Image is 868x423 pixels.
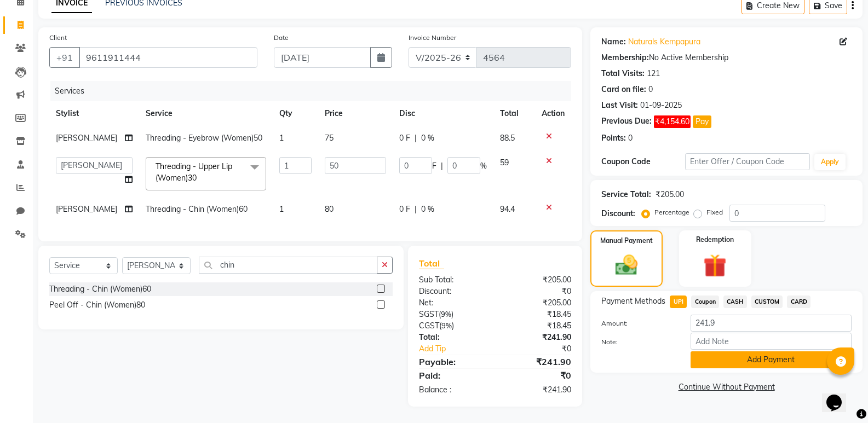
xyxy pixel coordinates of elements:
[654,115,691,128] span: ₹4,154.60
[495,274,579,286] div: ₹205.00
[706,207,723,217] label: Fixed
[691,351,852,368] button: Add Payment
[601,156,685,167] div: Coupon Code
[495,369,579,382] div: ₹0
[273,101,318,126] th: Qty
[409,33,456,43] label: Invoice Number
[279,133,284,143] span: 1
[628,36,700,48] a: Naturals Kempapura
[441,160,443,172] span: |
[593,337,682,347] label: Note:
[495,297,579,309] div: ₹205.00
[421,132,434,144] span: 0 %
[601,295,665,307] span: Payment Methods
[411,384,495,396] div: Balance :
[50,81,579,101] div: Services
[49,283,151,295] div: Threading - Chin (Women)60
[419,258,444,269] span: Total
[419,309,439,319] span: SGST
[399,132,410,144] span: 0 F
[411,343,509,355] a: Add Tip
[139,101,273,126] th: Service
[656,189,684,200] div: ₹205.00
[495,309,579,320] div: ₹18.45
[399,204,410,215] span: 0 F
[751,295,783,308] span: CUSTOM
[493,101,536,126] th: Total
[601,132,626,144] div: Points:
[654,207,689,217] label: Percentage
[593,318,682,328] label: Amount:
[628,132,633,144] div: 0
[495,286,579,297] div: ₹0
[274,33,289,43] label: Date
[500,204,515,214] span: 94.4
[393,101,493,126] th: Disc
[432,160,436,172] span: F
[411,274,495,286] div: Sub Total:
[601,115,652,128] div: Previous Due:
[411,332,495,343] div: Total:
[500,158,509,167] span: 59
[608,252,645,278] img: _cash.svg
[601,36,626,48] div: Name:
[691,333,852,350] input: Add Note
[49,47,80,68] button: +91
[325,133,334,143] span: 75
[318,101,393,126] th: Price
[495,355,579,368] div: ₹241.90
[822,379,857,412] iframe: chat widget
[146,133,262,143] span: Threading - Eyebrow (Women)50
[279,204,284,214] span: 1
[696,251,734,280] img: _gift.svg
[49,101,139,126] th: Stylist
[601,68,645,79] div: Total Visits:
[495,320,579,332] div: ₹18.45
[480,160,487,172] span: %
[156,161,232,183] span: Threading - Upper Lip (Women)30
[509,343,579,355] div: ₹0
[535,101,571,126] th: Action
[411,297,495,309] div: Net:
[49,33,67,43] label: Client
[421,204,434,215] span: 0 %
[411,355,495,368] div: Payable:
[419,321,439,331] span: CGST
[696,235,734,245] label: Redemption
[601,208,635,219] div: Discount:
[601,52,649,63] div: Membership:
[441,310,451,318] span: 9%
[787,295,810,308] span: CARD
[197,173,202,183] a: x
[415,204,417,215] span: |
[601,100,638,111] div: Last Visit:
[691,315,852,332] input: Amount
[411,320,495,332] div: ( )
[685,153,810,170] input: Enter Offer / Coupon Code
[199,257,377,274] input: Search or Scan
[600,236,653,246] label: Manual Payment
[648,84,653,95] div: 0
[411,369,495,382] div: Paid:
[601,189,651,200] div: Service Total:
[670,295,687,308] span: UPI
[601,84,646,95] div: Card on file:
[691,295,719,308] span: Coupon
[693,115,711,128] button: Pay
[49,299,145,311] div: Peel Off - Chin (Women)80
[415,132,417,144] span: |
[56,204,117,214] span: [PERSON_NAME]
[814,154,846,170] button: Apply
[593,381,860,393] a: Continue Without Payment
[411,286,495,297] div: Discount:
[723,295,747,308] span: CASH
[647,68,660,79] div: 121
[441,321,452,330] span: 9%
[495,384,579,396] div: ₹241.90
[495,332,579,343] div: ₹241.90
[500,133,515,143] span: 88.5
[325,204,334,214] span: 80
[640,100,682,111] div: 01-09-2025
[56,133,117,143] span: [PERSON_NAME]
[146,204,248,214] span: Threading - Chin (Women)60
